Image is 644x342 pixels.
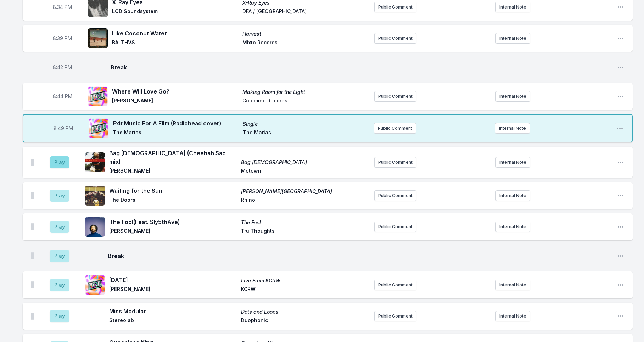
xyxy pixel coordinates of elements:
button: Open playlist item options [617,35,624,42]
img: Harvest [88,28,108,48]
button: Internal Note [495,91,530,102]
span: Duophonic [241,317,369,325]
span: [PERSON_NAME] [109,286,237,294]
button: Play [50,190,69,202]
span: The Marias [243,129,369,138]
img: Drag Handle [31,252,34,259]
button: Play [50,279,69,291]
span: The Doors [109,196,237,205]
button: Open playlist item options [617,313,624,320]
button: Open playlist item options [617,93,624,100]
button: Public Comment [374,157,416,168]
button: Public Comment [374,91,416,102]
span: Break [108,252,611,260]
button: Internal Note [495,33,530,44]
button: Play [50,221,69,233]
span: [PERSON_NAME] [109,167,237,176]
button: Internal Note [495,190,530,201]
span: LCD Soundsystem [112,8,238,16]
button: Open playlist item options [617,159,624,166]
span: KCRW [241,286,369,294]
span: Bag [DEMOGRAPHIC_DATA] (Cheebah Sac mix) [109,149,237,166]
span: Bag [DEMOGRAPHIC_DATA] [241,159,369,166]
img: Drag Handle [31,313,34,320]
button: Internal Note [495,311,530,321]
img: Making Room for the Light [88,86,108,106]
button: Open playlist item options [617,4,624,11]
span: Tru Thoughts [241,228,369,236]
span: Exit Music For A Film (Radiohead cover) [113,119,239,128]
span: [PERSON_NAME][GEOGRAPHIC_DATA] [241,188,369,195]
span: Colemine Records [242,97,369,106]
button: Open playlist item options [617,252,624,259]
button: Internal Note [495,222,530,232]
button: Public Comment [374,280,416,290]
span: [PERSON_NAME] [109,228,237,236]
img: Bag Lady [85,152,105,172]
span: Break [111,63,611,72]
span: Miss Modular [109,307,237,315]
span: Timestamp [53,64,72,71]
img: Single [89,118,108,138]
span: Harvest [242,30,369,38]
img: Live From KCRW [85,275,105,295]
img: Dots and Loops [85,306,105,326]
span: Dots and Loops [241,308,369,315]
span: [PERSON_NAME] [112,97,238,106]
span: The Marías [113,129,239,138]
button: Public Comment [374,2,416,12]
img: Drag Handle [31,281,34,288]
button: Open playlist item options [616,125,623,132]
span: The Fool [241,219,369,226]
img: Drag Handle [31,223,34,230]
span: Timestamp [53,93,72,100]
button: Open playlist item options [617,281,624,288]
button: Public Comment [374,311,416,321]
button: Play [50,310,69,322]
span: The Fool (Feat. Sly5thAve) [109,218,237,226]
button: Public Comment [374,190,416,201]
span: Rhino [241,196,369,205]
span: [DATE] [109,276,237,284]
span: BALTHVS [112,39,238,47]
span: Live From KCRW [241,277,369,284]
button: Public Comment [374,33,416,44]
button: Play [50,250,69,262]
span: Like Coconut Water [112,29,238,38]
span: Stereolab [109,317,237,325]
span: Waiting for the Sun [109,186,237,195]
button: Public Comment [374,222,416,232]
button: Internal Note [495,157,530,168]
span: Making Room for the Light [242,89,369,96]
button: Internal Note [495,123,530,134]
span: Timestamp [53,4,72,11]
img: Morrison Hotel [85,186,105,206]
span: Mixto Records [242,39,369,47]
img: The Fool [85,217,105,237]
button: Open playlist item options [617,192,624,199]
button: Public Comment [374,123,416,134]
span: Timestamp [54,125,73,132]
span: Timestamp [53,35,72,42]
span: Single [243,120,369,128]
button: Internal Note [495,2,530,12]
button: Open playlist item options [617,223,624,230]
span: Where Will Love Go? [112,87,238,96]
span: Motown [241,167,369,176]
button: Open playlist item options [617,64,624,71]
img: Drag Handle [31,192,34,199]
button: Internal Note [495,280,530,290]
button: Play [50,156,69,168]
span: DFA / [GEOGRAPHIC_DATA] [242,8,369,16]
img: Drag Handle [31,159,34,166]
